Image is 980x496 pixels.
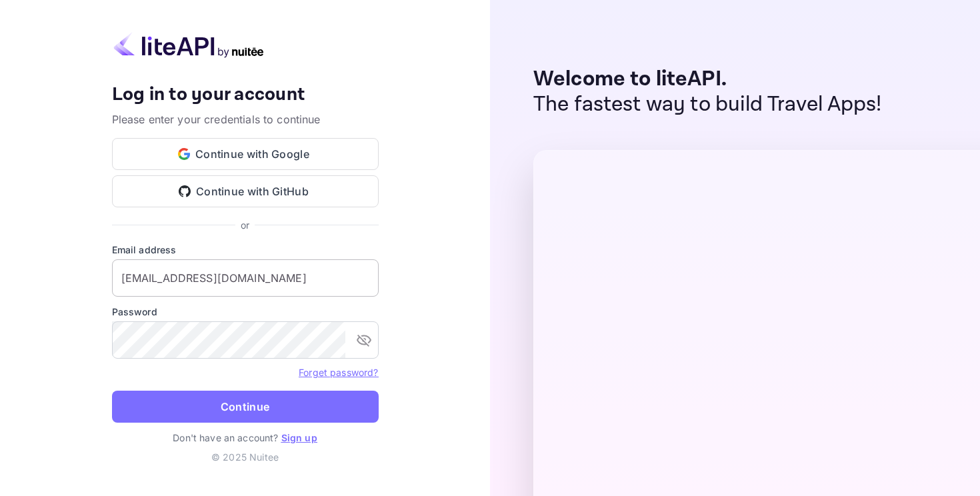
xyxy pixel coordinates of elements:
p: Please enter your credentials to continue [112,111,379,127]
p: Welcome to liteAPI. [533,67,882,92]
label: Password [112,305,379,319]
p: Don't have an account? [112,431,379,445]
p: © 2025 Nuitee [112,450,379,464]
a: Forget password? [299,367,378,378]
button: Continue with GitHub [112,175,379,207]
h4: Log in to your account [112,83,379,107]
button: Continue with Google [112,138,379,170]
p: or [241,218,249,232]
img: liteapi [112,32,265,58]
p: The fastest way to build Travel Apps! [533,92,882,117]
a: Forget password? [299,365,378,379]
a: Sign up [281,432,317,443]
button: Continue [112,391,379,423]
button: toggle password visibility [351,327,377,353]
input: Enter your email address [112,259,379,297]
label: Email address [112,243,379,257]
